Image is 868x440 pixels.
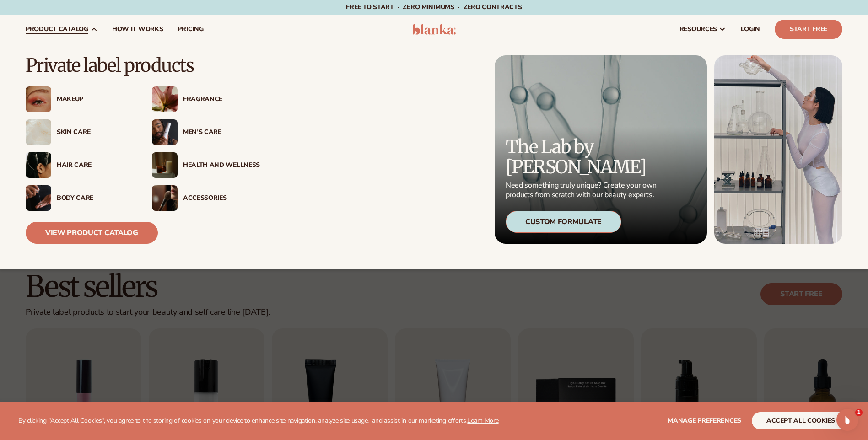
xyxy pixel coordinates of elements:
[668,416,741,425] span: Manage preferences
[26,222,158,244] a: View Product Catalog
[183,194,260,202] div: Accessories
[26,185,51,211] img: Male hand applying moisturizer.
[506,181,659,200] p: Need something truly unique? Create your own products from scratch with our beauty experts.
[152,185,260,211] a: Female with makeup brush. Accessories
[506,137,659,177] p: The Lab by [PERSON_NAME]
[178,26,203,33] span: pricing
[26,119,134,145] a: Cream moisturizer swatch. Skin Care
[152,152,178,178] img: Candles and incense on table.
[152,119,260,145] a: Male holding moisturizer bottle. Men’s Care
[18,15,105,44] a: product catalog
[672,15,733,44] a: resources
[112,26,163,33] span: How It Works
[26,86,51,112] img: Female with glitter eye makeup.
[183,129,260,136] div: Men’s Care
[495,55,707,244] a: Microscopic product formula. The Lab by [PERSON_NAME] Need something truly unique? Create your ow...
[26,26,88,33] span: product catalog
[714,55,842,244] img: Female in lab with equipment.
[26,185,134,211] a: Male hand applying moisturizer. Body Care
[183,96,260,103] div: Fragrance
[836,409,858,431] iframe: Intercom live chat
[57,96,134,103] div: Makeup
[105,15,171,44] a: How It Works
[26,152,51,178] img: Female hair pulled back with clips.
[412,24,456,35] img: logo
[26,55,260,75] p: Private label products
[26,152,134,178] a: Female hair pulled back with clips. Hair Care
[741,26,760,33] span: LOGIN
[775,20,842,39] a: Start Free
[733,15,767,44] a: LOGIN
[57,129,134,136] div: Skin Care
[57,161,134,169] div: Hair Care
[752,412,850,429] button: accept all cookies
[467,416,498,425] a: Learn More
[18,417,499,425] p: By clicking "Accept All Cookies", you agree to the storing of cookies on your device to enhance s...
[668,412,741,429] button: Manage preferences
[855,409,863,416] span: 1
[26,86,134,112] a: Female with glitter eye makeup. Makeup
[152,119,178,145] img: Male holding moisturizer bottle.
[183,161,260,169] div: Health And Wellness
[152,185,178,211] img: Female with makeup brush.
[346,3,522,11] span: Free to start · ZERO minimums · ZERO contracts
[152,86,260,112] a: Pink blooming flower. Fragrance
[170,15,210,44] a: pricing
[26,119,51,145] img: Cream moisturizer swatch.
[506,211,621,233] div: Custom Formulate
[152,152,260,178] a: Candles and incense on table. Health And Wellness
[679,26,717,33] span: resources
[152,86,178,112] img: Pink blooming flower.
[57,194,134,202] div: Body Care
